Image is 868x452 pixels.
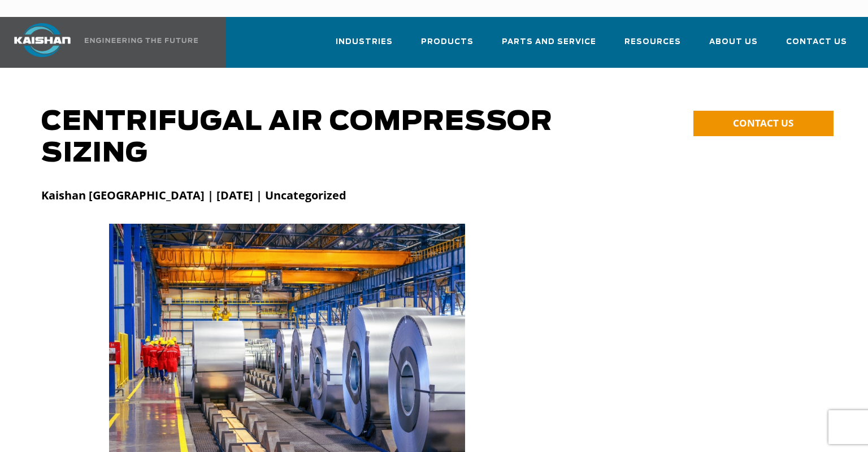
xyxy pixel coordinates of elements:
img: Engineering the future [85,38,198,43]
a: Products [421,27,474,66]
a: Industries [336,27,393,66]
a: Parts and Service [502,27,596,66]
strong: Kaishan [GEOGRAPHIC_DATA] | [DATE] | Uncategorized [41,188,346,203]
span: Contact Us [786,36,847,49]
a: Contact Us [786,27,847,66]
a: CONTACT US [693,111,834,136]
span: About Us [709,36,758,49]
span: Industries [336,36,393,49]
span: Parts and Service [502,36,596,49]
span: CONTACT US [733,116,793,129]
a: About Us [709,27,758,66]
span: Resources [624,36,681,49]
a: Resources [624,27,681,66]
span: Products [421,36,474,49]
h1: Centrifugal Air Compressor Sizing [41,106,627,169]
